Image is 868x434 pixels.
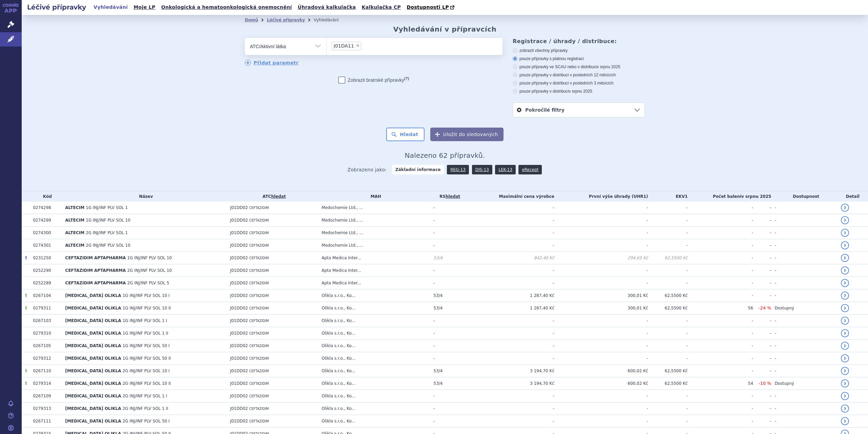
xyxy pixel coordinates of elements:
span: CEFTAZIDIM [249,394,269,398]
td: 0274298 [29,202,62,214]
td: - [688,214,753,227]
td: 0267109 [29,390,62,402]
span: 2G INJ/INF PLV SOL 1 [86,230,128,235]
td: Olikla s.r.o., Ko... [318,327,430,340]
td: Apta Medica Inter... [318,277,430,289]
a: Léčivé přípravky [267,18,305,22]
span: CEFTAZIDIM [249,281,269,285]
a: detail [841,266,849,275]
a: detail [841,404,849,413]
span: CEFTAZIDIM APTAPHARMA [65,281,126,285]
span: 1G INJ/INF PLV SOL 1 I [122,318,167,323]
a: hledat [271,194,286,199]
td: 62,5500 Kč [648,289,688,302]
span: CEFTAZIDIM [249,319,269,323]
span: J01DD02 [230,381,248,386]
span: Dostupnosti LP [407,4,449,10]
td: - [554,340,648,352]
a: detail [841,317,849,325]
td: Olikla s.r.o., Ko... [318,315,430,327]
span: J01DD02 [230,293,248,298]
td: - [771,264,837,277]
td: 56 [688,302,753,315]
td: - [771,214,837,227]
td: - [753,202,771,214]
button: Hledat [386,128,425,141]
td: - [554,214,648,227]
td: 1 287,40 Kč [466,302,554,315]
td: - [554,390,648,402]
td: - [771,202,837,214]
td: Olikla s.r.o., Ko... [318,402,430,415]
td: - [753,352,771,365]
td: - [771,402,837,415]
td: - [771,277,837,289]
td: - [430,227,467,239]
span: -10 % [758,381,771,386]
td: 0274300 [29,227,62,239]
span: 1G INJ/INF PLV SOL 1 II [122,331,168,336]
a: Přidat parametr [245,60,299,66]
span: 2G INJ/INF PLV SOL 1 II [122,406,168,411]
td: - [430,327,467,340]
td: - [771,340,837,352]
td: - [688,289,753,302]
td: - [753,327,771,340]
td: 0267103 [29,315,62,327]
a: detail [841,342,849,350]
td: 0252290 [29,264,62,277]
td: 0279310 [29,327,62,340]
a: eRecept [518,165,542,174]
td: - [554,352,648,365]
td: 62,5500 Kč [648,365,688,377]
td: Olikla s.r.o., Ko... [318,289,430,302]
a: detail [841,417,849,425]
td: - [648,239,688,252]
span: [MEDICAL_DATA] OLIKLA [65,293,121,298]
span: 2G INJ/INF PLV SOL 1 I [122,394,167,398]
td: - [688,252,753,264]
span: 2G INJ/INF PLV SOL 10 I [122,369,170,373]
td: - [688,402,753,415]
span: 1G INJ/INF PLV SOL 10 [86,218,131,223]
span: J01DD02 [230,230,248,235]
td: - [753,239,771,252]
span: Poslední data tohoto produktu jsou ze SCAU platného k 01.08.2022. [25,256,27,260]
span: 53/4 [434,293,443,298]
td: - [771,315,837,327]
td: - [430,340,467,352]
td: - [466,327,554,340]
td: Medochemie Ltd., ... [318,214,430,227]
td: - [753,264,771,277]
td: Olikla s.r.o., Ko... [318,340,430,352]
a: Dostupnosti LP [405,3,458,12]
span: ALTECIM [65,230,84,235]
span: [MEDICAL_DATA] OLIKLA [65,356,121,361]
td: Medochemie Ltd., ... [318,202,430,214]
span: J01DD02 [230,306,248,310]
td: 62,5500 Kč [648,302,688,315]
span: 1G INJ/INF PLV SOL 10 I [122,293,170,298]
td: - [688,315,753,327]
th: MAH [318,191,430,202]
button: Uložit do sledovaných [430,128,504,141]
span: J01DD02 [230,369,248,373]
td: 300,01 Kč [554,302,648,315]
td: - [688,327,753,340]
span: [MEDICAL_DATA] OLIKLA [65,381,121,386]
td: - [430,277,467,289]
td: - [771,327,837,340]
span: -24 % [758,305,771,310]
a: Úhradová kalkulačka [296,3,358,12]
span: J01DD02 [230,394,248,398]
td: 0274301 [29,239,62,252]
td: - [753,227,771,239]
span: CEFTAZIDIM APTAPHARMA [65,256,126,260]
span: CEFTAZIDIM [249,206,269,210]
td: - [688,365,753,377]
input: J01DA11 [363,41,367,50]
td: - [771,252,837,264]
span: ALTECIM [65,218,84,223]
h3: Registrace / úhrady / distribuce: [513,38,645,44]
td: - [466,340,554,352]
